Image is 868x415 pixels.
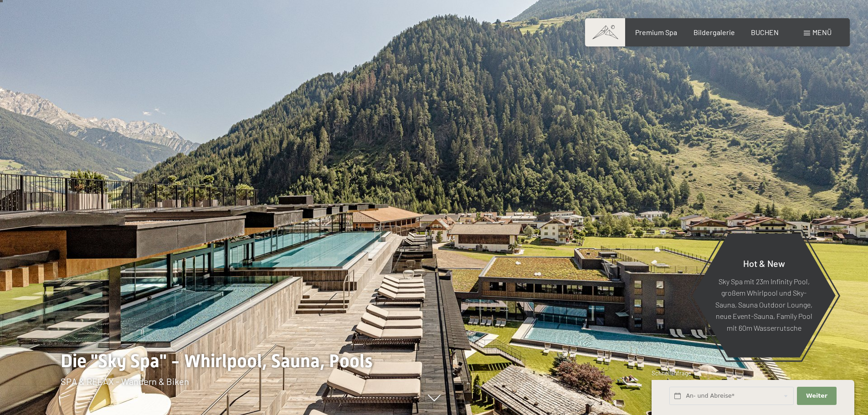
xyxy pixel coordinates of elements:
[714,275,813,333] p: Sky Spa mit 23m Infinity Pool, großem Whirlpool und Sky-Sauna, Sauna Outdoor Lounge, neue Event-S...
[693,28,735,36] a: Bildergalerie
[692,233,836,358] a: Hot & New Sky Spa mit 23m Infinity Pool, großem Whirlpool und Sky-Sauna, Sauna Outdoor Lounge, ne...
[652,369,691,377] span: Schnellanfrage
[751,28,779,36] a: BUCHEN
[635,28,677,36] a: Premium Spa
[806,392,827,400] span: Weiter
[812,28,832,36] span: Menü
[743,257,785,268] span: Hot & New
[797,387,836,405] button: Weiter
